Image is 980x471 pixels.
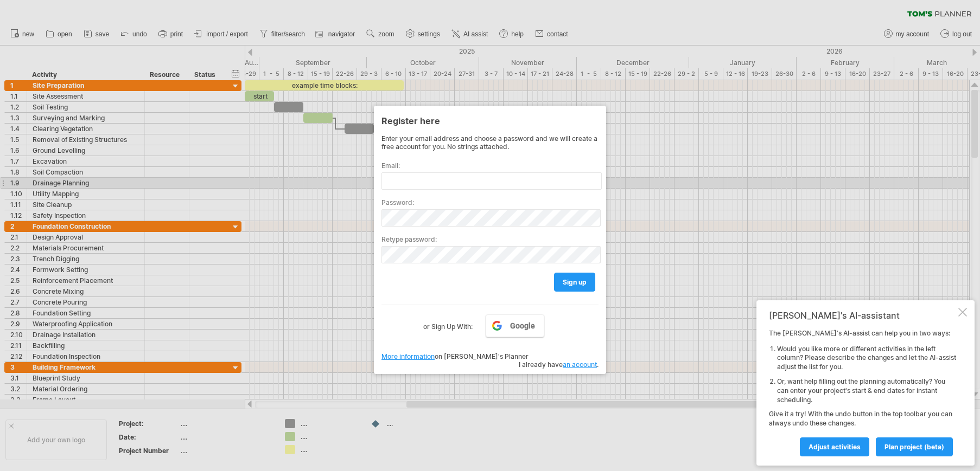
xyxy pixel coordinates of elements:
[510,321,535,330] span: Google
[519,360,599,369] span: I already have .
[563,278,587,286] span: sign up
[777,345,956,372] li: Would you like more or different activities in the left column? Please describe the changes and l...
[769,310,956,321] div: [PERSON_NAME]'s AI-assistant
[486,314,544,337] a: Google
[809,443,861,451] span: Adjust activities
[777,377,956,404] li: Or, want help filling out the planning automatically? You can enter your project's start & end da...
[381,352,529,360] span: on [PERSON_NAME]'s Planner
[381,162,599,170] label: Email:
[381,235,599,243] label: Retype password:
[554,273,595,292] a: sign up
[381,111,599,130] div: Register here
[563,360,597,369] a: an account
[381,198,599,207] label: Password:
[876,437,953,456] a: plan project (beta)
[423,314,473,333] label: or Sign Up With:
[800,437,869,456] a: Adjust activities
[381,134,599,151] div: Enter your email address and choose a password and we will create a free account for you. No stri...
[769,329,956,456] div: The [PERSON_NAME]'s AI-assist can help you in two ways: Give it a try! With the undo button in th...
[381,352,435,360] a: More information
[884,443,944,451] span: plan project (beta)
